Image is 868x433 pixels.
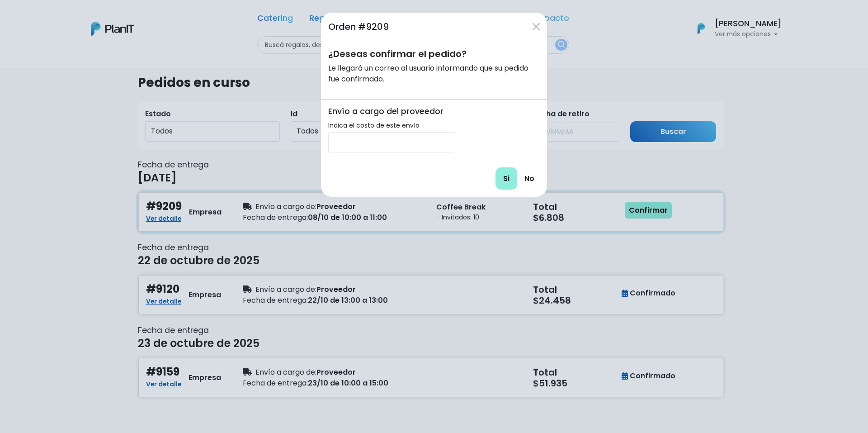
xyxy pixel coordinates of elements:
[495,167,517,190] input: Si
[328,48,540,59] h5: ¿Deseas confirmar el pedido?
[529,19,543,34] button: Close
[328,20,389,33] h5: Orden #9209
[328,121,420,130] label: Indica el costo de este envío
[47,9,130,26] div: ¿Necesitás ayuda?
[328,63,540,85] p: Le llegará un correo al usuario informando que su pedido fue confirmado.
[328,107,455,116] h6: Envío a cargo del proveedor
[519,168,540,189] a: No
